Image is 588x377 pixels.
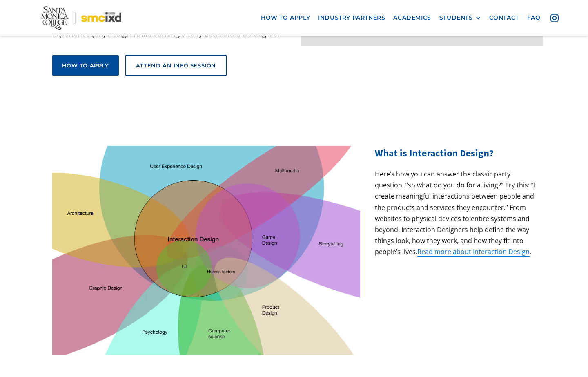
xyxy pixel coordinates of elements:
a: Read more about Interaction Design [417,247,530,257]
a: Attend an Info Session [125,55,227,76]
a: industry partners [314,10,389,25]
img: venn diagram showing how your career can be built from the IxD Bachelor's Degree and your interes... [52,146,361,355]
img: Santa Monica College - SMC IxD logo [41,6,122,30]
div: How to apply [62,62,109,69]
a: Academics [389,10,435,25]
a: How to apply [52,55,119,76]
a: faq [523,10,545,25]
p: Here’s how you can answer the classic party question, “so what do you do for a living?” Try this:... [375,169,536,258]
a: how to apply [257,10,314,25]
img: icon - instagram [550,14,559,22]
div: Attend an Info Session [136,62,216,69]
div: STUDENTS [439,14,481,21]
div: STUDENTS [439,14,473,21]
h2: What is Interaction Design? [375,146,536,161]
a: contact [485,10,523,25]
